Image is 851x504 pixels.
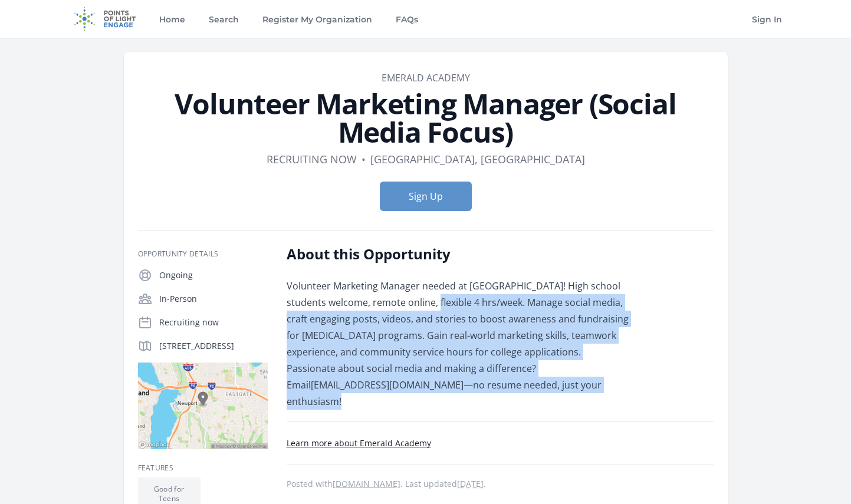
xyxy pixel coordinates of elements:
[287,278,632,410] p: Volunteer Marketing Manager needed at [GEOGRAPHIC_DATA]! High school students welcome, remote onl...
[138,249,268,259] h3: Opportunity Details
[138,363,268,449] img: Map
[267,151,357,167] dd: Recruiting now
[287,245,632,263] h2: About this Opportunity
[138,90,714,146] h1: Volunteer Marketing Manager (Social Media Focus)
[159,293,268,305] p: In-Person
[287,437,431,449] a: Learn more about Emerald Academy
[287,479,714,489] p: Posted with . Last updated .
[159,340,268,352] p: [STREET_ADDRESS]
[159,269,268,281] p: Ongoing
[370,151,585,167] dd: [GEOGRAPHIC_DATA], [GEOGRAPHIC_DATA]
[138,463,268,473] h3: Features
[159,317,268,328] p: Recruiting now
[382,71,470,84] a: Emerald Academy
[333,478,400,489] a: [DOMAIN_NAME]
[362,151,366,167] div: •
[380,182,472,211] button: Sign Up
[457,478,484,489] abbr: Mon, Apr 7, 2025 4:52 PM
